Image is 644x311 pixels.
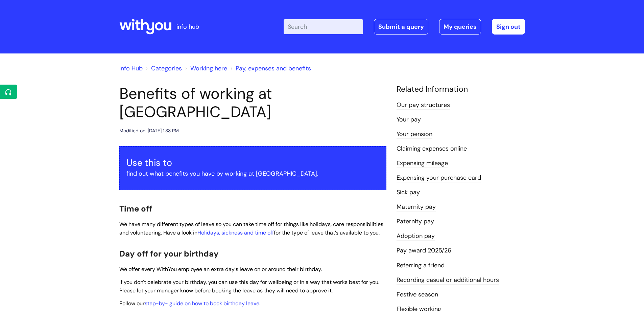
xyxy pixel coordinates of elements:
[176,21,199,32] p: info hub
[119,248,219,259] span: Day off for your birthday
[397,85,525,94] h4: Related Information
[397,232,435,241] a: Adoption pay
[397,174,481,182] a: Expensing your purchase card
[126,157,379,168] h3: Use this to
[374,19,428,35] a: Submit a query
[119,127,179,135] div: Modified on: [DATE] 1:33 PM
[151,64,182,72] a: Categories
[119,266,322,273] span: We offer every WithYou employee an extra day's leave on or around their birthday.
[439,19,481,35] a: My queries
[184,63,227,74] li: Working here
[119,300,260,307] span: Follow our .
[397,145,467,153] a: Claiming expenses online
[397,217,434,226] a: Paternity pay
[119,279,379,294] span: If you don't celebrate your birthday, you can use this day for wellbeing or in a way that works b...
[197,229,274,236] a: Holidays, sickness and time off
[397,159,448,168] a: Expensing mileage
[119,85,386,121] h1: Benefits of working at [GEOGRAPHIC_DATA]
[397,246,451,255] a: Pay award 2025/26
[119,203,152,214] span: Time off
[119,64,143,72] a: Info Hub
[284,19,525,35] div: | -
[397,290,438,299] a: Festive season
[190,64,227,72] a: Working here
[397,101,450,110] a: Our pay structures
[492,19,525,35] a: Sign out
[229,63,311,74] li: Pay, expenses and benefits
[126,168,379,179] p: find out what benefits you have by working at [GEOGRAPHIC_DATA].
[144,63,182,74] li: Solution home
[397,188,420,197] a: Sick pay
[397,115,421,124] a: Your pay
[397,261,445,270] a: Referring a friend
[397,276,499,285] a: Recording casual or additional hours
[119,221,383,236] span: We have many different types of leave so you can take time off for things like holidays, care res...
[397,130,432,139] a: Your pension
[145,300,259,307] a: step-by- guide on how to book birthday leave
[284,19,363,34] input: Search
[236,64,311,72] a: Pay, expenses and benefits
[397,203,436,212] a: Maternity pay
